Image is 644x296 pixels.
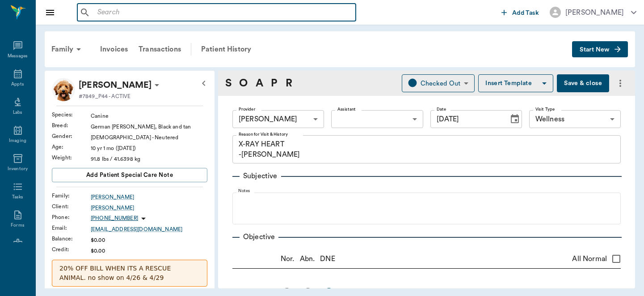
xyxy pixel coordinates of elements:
div: Gender : [52,132,91,140]
div: Messages [8,53,28,60]
div: 91.8 lbs / 41.6398 kg [91,155,207,163]
div: 10 yr 1 mo ([DATE]) [91,144,207,152]
a: R [286,75,292,91]
span: All Normal [572,253,607,264]
label: Reason for Visit & History [239,131,288,137]
button: more [613,76,628,91]
div: Age : [52,143,91,151]
label: Assistant [337,106,356,112]
input: Search [94,6,352,19]
a: Invoices [95,39,133,60]
div: [DEMOGRAPHIC_DATA] - Neutered [91,133,207,142]
div: Email : [52,224,91,232]
button: Add patient Special Care Note [52,168,207,182]
div: $0.00 [91,236,207,244]
iframe: Intercom live chat [9,266,30,287]
a: [PERSON_NAME] [91,204,207,212]
div: $0.00 [91,247,207,255]
div: Client : [52,202,91,210]
div: Tasks [12,194,23,201]
div: Inventory [8,166,28,172]
button: Choose date, selected date is Aug 14, 2025 [506,110,524,128]
div: Family [46,39,89,60]
p: Abn. [300,253,315,264]
p: DNE [320,253,335,264]
p: #7849_P44 - ACTIVE [79,92,130,100]
div: Labs [13,109,22,116]
button: [PERSON_NAME] [543,4,644,21]
p: Nor. [281,253,295,264]
a: Transactions [133,39,186,60]
label: Date [437,106,446,112]
label: Provider [239,106,255,112]
div: Weight : [52,154,91,162]
button: Save & close [557,74,609,92]
div: Balance : [52,235,91,243]
button: Insert Template [478,74,553,92]
a: S [225,75,232,91]
div: [PERSON_NAME] [232,110,324,128]
img: Profile Image [52,78,75,101]
p: 20% OFF BILL WHEN ITS A RESCUE ANIMAL. no show on 4/26 & 4/29 [59,264,200,283]
p: [PHONE_NUMBER] [91,214,138,222]
a: Patient History [196,39,257,60]
label: Skin/ Coat [232,287,261,296]
span: Add patient Special Care Note [86,170,173,180]
label: Notes [238,188,250,194]
div: Breed : [52,121,91,129]
button: Start New [572,41,628,58]
div: Forms [11,222,24,229]
p: Objective [240,232,278,242]
div: Family : [52,192,91,200]
div: Wellness [529,110,621,128]
button: Add Task [498,4,543,21]
a: O [239,75,248,91]
div: Ike Smith [79,78,152,92]
div: Checked Out [421,78,461,89]
div: Species : [52,111,91,119]
a: [EMAIL_ADDRESS][DOMAIN_NAME] [91,225,207,233]
a: [PERSON_NAME] [91,193,207,201]
button: Close drawer [41,4,59,21]
div: Appts [11,81,24,88]
div: Canine [91,112,207,120]
p: [PERSON_NAME] [79,78,152,92]
p: Subjective [240,171,281,181]
a: A [256,75,263,91]
div: Imaging [9,137,26,144]
div: Credit : [52,245,91,253]
input: MM/DD/YYYY [430,110,503,128]
label: Visit Type [535,106,555,112]
textarea: X-RAY HEART -[PERSON_NAME] [239,139,615,160]
div: Phone : [52,213,91,221]
div: [PERSON_NAME] [565,7,624,18]
div: German [PERSON_NAME], Black and tan [91,123,207,131]
a: P [271,75,278,91]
